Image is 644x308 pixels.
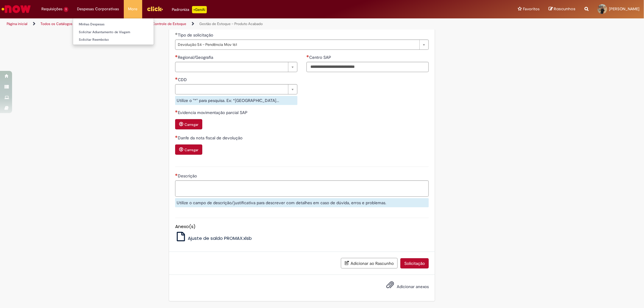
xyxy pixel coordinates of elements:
span: Tipo de solicitação [178,32,214,38]
input: Centro SAP [306,62,429,72]
small: Carregar [184,122,198,127]
a: Controle de Estoque [152,21,186,26]
div: Utilize o "*" para pesquisa. Ex: *[GEOGRAPHIC_DATA]... [175,96,297,105]
span: Evidencia movimentação parcial SAP [178,110,249,115]
a: Página inicial [7,21,27,26]
span: Obrigatório Preenchido [175,33,178,35]
div: Padroniza [172,6,207,13]
span: Regional/Geografia [178,55,214,60]
a: Minhas Despesas [73,21,154,28]
h5: Anexo(s) [175,224,429,229]
p: +GenAi [192,6,207,13]
span: Rascunhos [554,6,575,12]
div: Utilize o campo de descrição/justificativa para descrever com detalhes em caso de dúvida, erros e... [175,198,429,207]
a: Solicitar Reembolso [73,37,154,43]
span: 1 [64,7,68,12]
span: Ajuste de saldo PROMAX.xlsb [188,235,252,241]
span: [PERSON_NAME] [609,6,639,11]
span: Necessários [175,55,178,57]
span: Requisições [41,6,62,12]
button: Carregar anexo de Evidencia movimentação parcial SAP Required [175,119,202,129]
img: click_logo_yellow_360x200.png [147,4,163,13]
a: Rascunhos [549,6,575,12]
a: Ajuste de saldo PROMAX.xlsb [175,235,252,241]
img: ServiceNow [1,3,32,15]
span: Danfe da nota fiscal de devolução [178,135,244,141]
a: Todos os Catálogos [40,21,72,26]
span: Favoritos [523,6,540,12]
span: Centro SAP [309,55,332,60]
span: Necessários [306,55,309,57]
span: More [128,6,138,12]
span: Devolução S4 – Pendência Mov 161 [178,40,416,49]
ul: Trilhas de página [5,18,425,30]
ul: Despesas Corporativas [73,18,154,45]
span: Necessários [175,110,178,113]
span: Necessários [175,173,178,176]
span: Despesas Corporativas [77,6,119,12]
button: Carregar anexo de Danfe da nota fiscal de devolução Required [175,144,202,155]
span: Adicionar anexos [397,284,429,290]
a: Limpar campo CDD [175,84,297,94]
span: Necessários [175,77,178,80]
button: Adicionar anexos [385,279,396,293]
button: Solicitação [400,258,429,268]
span: Necessários [175,135,178,138]
button: Adicionar ao Rascunho [341,258,398,268]
a: Gestão de Estoque – Produto Acabado [199,21,263,26]
a: Limpar campo Regional/Geografia [175,62,297,72]
textarea: Descrição [175,180,429,197]
span: CDD [178,77,188,82]
span: Descrição [178,173,198,179]
small: Carregar [184,148,198,152]
a: Solicitar Adiantamento de Viagem [73,29,154,36]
